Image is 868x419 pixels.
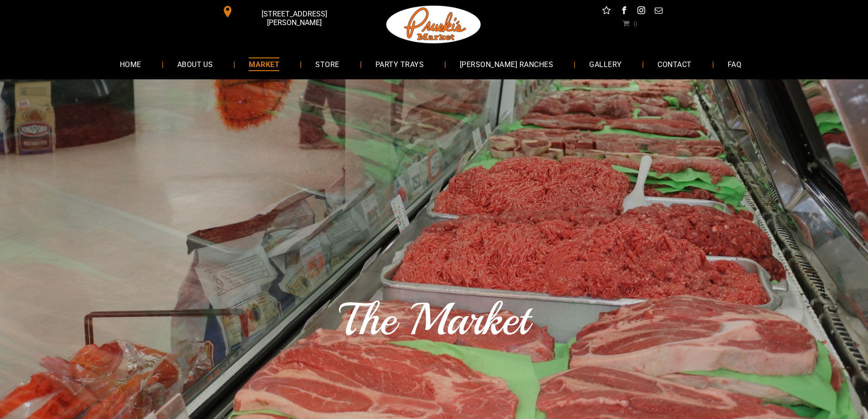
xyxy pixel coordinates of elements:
a: FAQ [714,52,755,76]
a: PARTY TRAYS [362,52,437,76]
a: Social network [601,5,612,19]
a: instagram [635,5,647,19]
a: email [652,5,664,19]
a: facebook [618,5,630,19]
a: GALLERY [575,52,635,76]
span: 0 [633,20,637,27]
a: [STREET_ADDRESS][PERSON_NAME] [216,5,355,19]
a: STORE [302,52,353,76]
span: [STREET_ADDRESS][PERSON_NAME] [235,5,353,31]
a: [PERSON_NAME] RANCHES [446,52,567,76]
a: HOME [106,52,155,76]
span: The Market [339,291,529,348]
a: MARKET [235,52,293,76]
a: CONTACT [644,52,705,76]
a: ABOUT US [164,52,227,76]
